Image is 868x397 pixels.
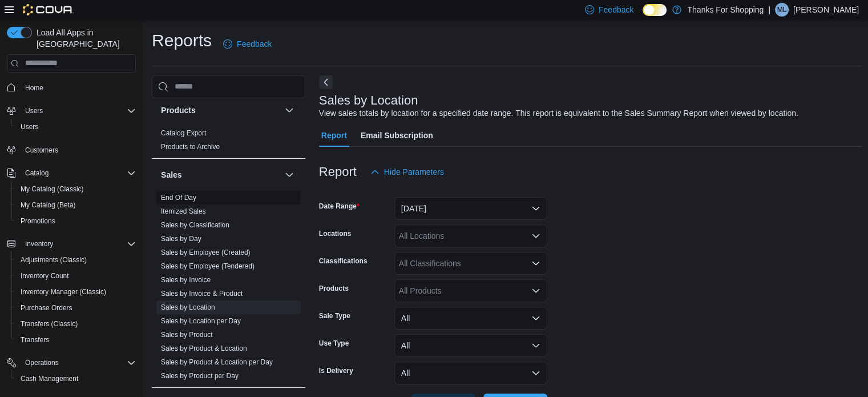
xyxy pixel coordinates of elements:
span: Sales by Classification [161,220,229,230]
span: Report [321,124,347,147]
button: All [394,362,547,384]
button: Users [2,103,140,119]
a: My Catalog (Beta) [16,198,80,212]
span: Transfers [21,335,49,344]
span: Adjustments (Classic) [16,253,136,267]
button: Customers [2,142,140,158]
span: Load All Apps in [GEOGRAPHIC_DATA] [32,27,136,50]
a: Purchase Orders [16,301,77,315]
span: Inventory Manager (Classic) [16,285,136,299]
span: Transfers [16,333,136,347]
button: My Catalog (Classic) [11,181,140,197]
button: Next [319,75,333,89]
span: Users [16,120,136,134]
a: Sales by Location [161,303,215,311]
a: Sales by Product [161,331,213,339]
button: Products [161,105,280,116]
a: Sales by Product & Location [161,344,247,352]
a: Sales by Classification [161,221,229,229]
span: Sales by Employee (Tendered) [161,262,255,271]
span: Home [25,83,43,93]
a: Transfers (Classic) [16,317,82,331]
button: Purchase Orders [11,300,140,316]
a: Sales by Employee (Created) [161,248,251,256]
button: Open list of options [531,286,540,295]
button: Sales [282,168,296,182]
a: Products to Archive [161,143,220,151]
span: Operations [25,358,59,367]
span: Feedback [237,38,272,50]
span: Products to Archive [161,142,220,151]
button: Products [282,103,296,117]
a: Sales by Employee (Tendered) [161,262,255,270]
button: Adjustments (Classic) [11,252,140,268]
span: Operations [21,356,136,370]
div: Products [152,126,305,158]
h3: Report [319,165,357,179]
span: Sales by Product [161,330,213,339]
span: Sales by Day [161,234,201,243]
span: Inventory [25,239,53,248]
button: Users [11,119,140,135]
span: Users [21,104,136,118]
a: Inventory Manager (Classic) [16,285,111,299]
a: Sales by Day [161,235,201,243]
button: Sales [161,169,280,181]
label: Classifications [319,256,368,266]
button: Inventory Manager (Classic) [11,284,140,300]
span: Users [21,122,38,131]
span: My Catalog (Beta) [16,198,136,212]
span: Catalog [21,166,136,180]
span: Catalog [25,169,49,178]
span: Sales by Employee (Created) [161,248,251,257]
label: Locations [319,229,352,238]
a: Home [21,81,48,95]
a: Catalog Export [161,129,206,137]
h1: Reports [152,29,212,52]
button: Catalog [2,165,140,181]
img: Cova [23,4,74,15]
span: Sales by Location [161,303,215,312]
button: Open list of options [531,259,540,268]
span: Feedback [599,4,633,15]
p: Thanks For Shopping [687,3,764,17]
button: Inventory [2,236,140,252]
a: Feedback [219,33,276,55]
span: End Of Day [161,193,196,202]
a: My Catalog (Classic) [16,182,88,196]
button: Promotions [11,213,140,229]
p: [PERSON_NAME] [793,3,859,17]
span: ML [777,3,787,17]
a: Cash Management [16,372,83,386]
button: All [394,307,547,330]
a: Promotions [16,214,60,228]
span: Sales by Invoice & Product [161,289,243,298]
span: Cash Management [16,372,136,386]
span: Purchase Orders [21,303,72,312]
div: Mike Lysack [775,3,789,17]
button: Hide Parameters [366,161,449,183]
span: Adjustments (Classic) [21,255,87,264]
button: Transfers [11,332,140,348]
span: Inventory Manager (Classic) [21,287,106,296]
a: End Of Day [161,194,196,202]
span: Home [21,81,136,95]
button: Operations [2,355,140,371]
a: Users [16,120,43,134]
span: Sales by Product & Location [161,344,247,353]
span: Users [25,106,43,115]
span: Inventory Count [21,271,69,280]
button: Cash Management [11,371,140,387]
a: Sales by Product per Day [161,372,239,380]
span: My Catalog (Classic) [16,182,136,196]
a: Itemized Sales [161,207,206,215]
a: Adjustments (Classic) [16,253,91,267]
p: | [768,3,770,17]
button: Open list of options [531,231,540,240]
button: Inventory [21,237,58,251]
button: [DATE] [394,197,547,220]
input: Dark Mode [643,4,667,16]
span: Promotions [16,214,136,228]
button: Operations [21,356,63,370]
